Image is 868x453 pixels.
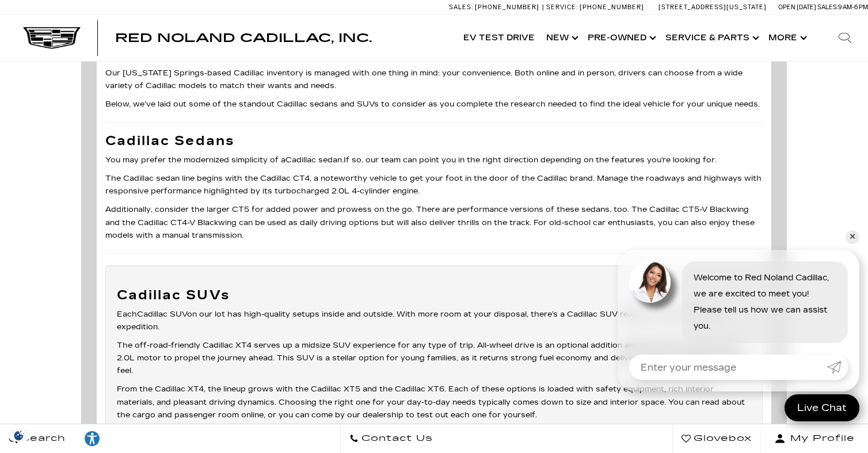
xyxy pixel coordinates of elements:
[546,3,578,11] span: Service:
[75,424,110,453] a: Explore your accessibility options
[582,15,660,61] a: Pre-Owned
[838,3,868,11] span: 9 AM-6 PM
[682,261,848,343] div: Welcome to Red Noland Cadillac, we are excited to meet you! Please tell us how we can assist you.
[629,261,671,303] img: Agent profile photo
[761,424,868,453] button: Open user profile menu
[6,429,32,441] section: Click to Open Cookie Consent Modal
[691,431,752,447] span: Glovebox
[672,424,761,453] a: Glovebox
[105,172,763,197] p: The Cadillac sedan line begins with the Cadillac CT4, a noteworthy vehicle to get your foot in th...
[137,310,187,319] a: Cadillac SUV
[458,15,540,61] a: EV Test Drive
[117,339,752,377] p: The off-road-friendly Cadillac XT4 serves up a midsize SUV experience for any type of trip. All-w...
[75,430,109,447] div: Explore your accessibility options
[475,3,539,11] span: [PHONE_NUMBER]
[822,15,868,61] div: Search
[285,155,344,165] a: Cadillac sedan.
[658,3,767,11] a: [STREET_ADDRESS][US_STATE]
[105,154,763,166] p: You may prefer the modernized simplicity of a If so, our team can point you in the right directio...
[105,98,763,111] p: Below, we’ve laid out some of the standout Cadillac sedans and SUVs to consider as you complete t...
[117,287,230,303] strong: Cadillac SUVs
[785,394,859,421] a: Live Chat
[359,431,433,447] span: Contact Us
[791,401,852,414] span: Live Chat
[6,429,32,441] img: Opt-Out Icon
[105,67,763,92] p: Our [US_STATE] Springs-based Cadillac inventory is managed with one thing in mind: your convenien...
[115,32,372,44] a: Red Noland Cadillac, Inc.
[580,3,644,11] span: [PHONE_NUMBER]
[117,383,752,421] p: From the Cadillac XT4, the lineup grows with the Cadillac XT5 and the Cadillac XT6. Each of these...
[23,27,81,49] img: Cadillac Dark Logo with Cadillac White Text
[786,431,855,447] span: My Profile
[105,133,235,149] strong: Cadillac Sedans
[105,203,763,241] p: Additionally, consider the larger CT5 for added power and prowess on the go. There are performanc...
[660,15,763,61] a: Service & Parts
[540,15,582,61] a: New
[827,355,848,380] a: Submit
[778,3,816,11] span: Open [DATE]
[629,355,827,380] input: Enter your message
[18,431,66,447] span: Search
[449,3,473,11] span: Sales:
[117,308,752,333] p: Each on our lot has high-quality setups inside and outside. With more room at your disposal, ther...
[763,15,810,61] button: More
[340,424,442,453] a: Contact Us
[115,31,372,45] span: Red Noland Cadillac, Inc.
[542,4,647,10] a: Service: [PHONE_NUMBER]
[449,4,542,10] a: Sales: [PHONE_NUMBER]
[817,3,838,11] span: Sales:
